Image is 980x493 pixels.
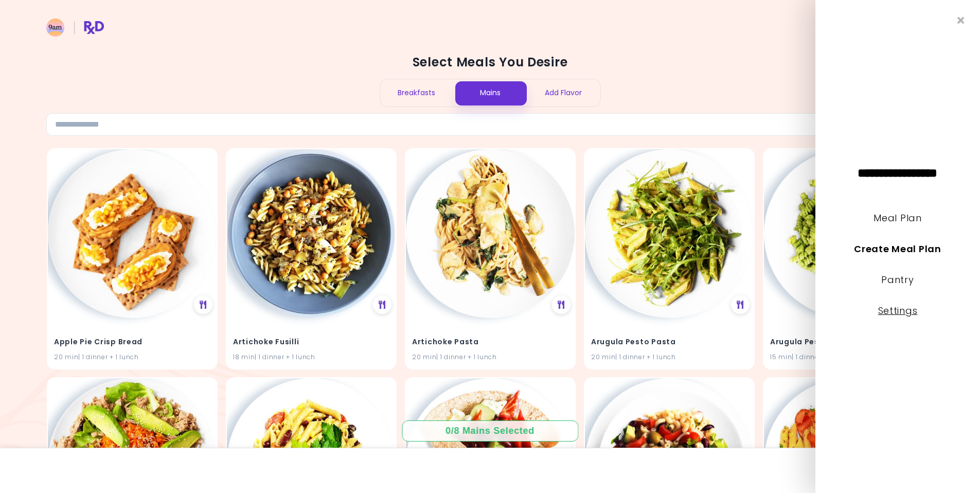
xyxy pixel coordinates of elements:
div: See Meal Plan [731,295,750,314]
h4: Arugula Pesto Pasta [591,333,747,350]
div: Add Flavor [527,79,600,107]
div: 18 min | 1 dinner + 1 lunch [233,352,389,362]
div: 20 min | 1 dinner + 1 lunch [591,352,747,362]
a: Pantry [881,273,914,286]
h4: Arugula Pesto Pasta [770,333,926,350]
div: See Meal Plan [194,295,212,314]
div: 15 min | 1 dinner + 1 lunch [770,352,926,362]
h4: Apple Pie Crisp Bread [54,333,210,350]
h4: Artichoke Fusilli [233,333,389,350]
a: Create Meal Plan [854,242,941,255]
div: Mains [453,79,527,107]
h4: Artichoke Pasta [412,333,568,350]
div: Breakfasts [380,79,454,107]
i: Close [957,15,965,25]
div: 0 / 8 Mains Selected [438,425,542,437]
div: 20 min | 1 dinner + 1 lunch [54,352,210,362]
h2: Select Meals You Desire [46,54,934,71]
img: RxDiet [46,19,104,37]
a: Settings [878,304,918,317]
div: See Meal Plan [373,295,391,314]
a: Meal Plan [874,212,921,224]
div: See Meal Plan [552,295,571,314]
div: 20 min | 1 dinner + 1 lunch [412,352,568,362]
